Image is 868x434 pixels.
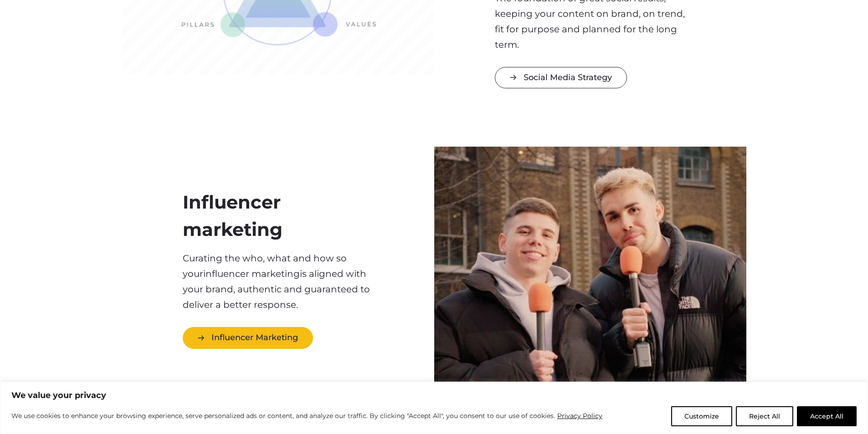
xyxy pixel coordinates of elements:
span: Curating the who, what and how so your [183,253,347,279]
p: influencer marketing [183,250,373,312]
button: Accept All [797,406,857,426]
h2: Influencer marketing [183,189,373,243]
a: Influencer Marketing [183,327,313,348]
button: Customize [671,406,732,426]
img: George-Joe-Baggs-Influencer-Marketing [434,147,746,391]
p: We use cookies to enhance your browsing experience, serve personalized ads or content, and analyz... [11,410,603,421]
span: is aligned with your brand, authentic and guaranteed to deliver a better response. [183,268,370,310]
a: Social Media Strategy [495,67,627,88]
button: Reject All [736,406,793,426]
a: Privacy Policy [557,410,603,421]
p: We value your privacy [11,390,857,401]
